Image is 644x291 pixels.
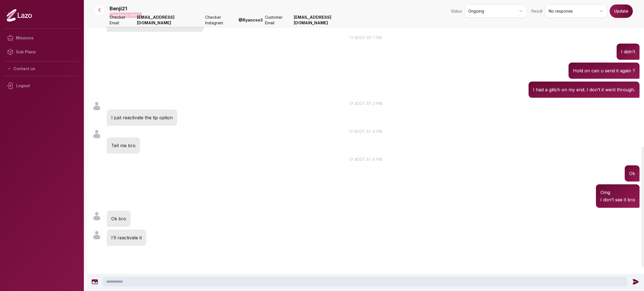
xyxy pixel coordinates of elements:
[4,78,79,93] div: Logout
[87,128,644,134] p: 17 août at 4 pm
[531,8,543,14] span: Result
[600,196,635,203] p: I don’t see it bro
[92,211,102,221] img: User avatar
[4,45,79,59] a: Sub Plans
[629,170,635,177] p: Ok
[87,35,644,40] p: 17 août at 1 pm
[111,234,142,241] p: I’ll reactivate it
[205,15,236,26] span: Checker Instagram:
[621,48,635,55] p: I didn’t
[111,142,136,149] p: Tell me bro
[451,8,462,14] span: Status
[87,156,644,162] p: 17 août at 6 pm
[610,4,633,18] button: Update
[110,13,142,18] p: Validated by checker
[137,15,203,26] strong: [EMAIL_ADDRESS][DOMAIN_NAME]
[294,15,360,26] strong: [EMAIL_ADDRESS][DOMAIN_NAME]
[573,67,635,74] p: Hold on can u send it again ?
[87,101,644,106] p: 17 août at 3 pm
[92,230,102,240] img: User avatar
[110,15,135,26] span: Checker Email:
[238,17,263,23] strong: @ Ryancoo3
[111,215,126,222] p: Ok bro
[4,31,79,45] a: Missions
[265,15,292,26] span: Customer Email:
[110,5,127,13] p: Benji21
[600,189,635,196] p: Omg
[4,64,79,74] button: Contact us
[533,86,635,93] p: I had a glitch on my end. I don’t it went through.
[111,114,173,121] p: I just reactivate the tip option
